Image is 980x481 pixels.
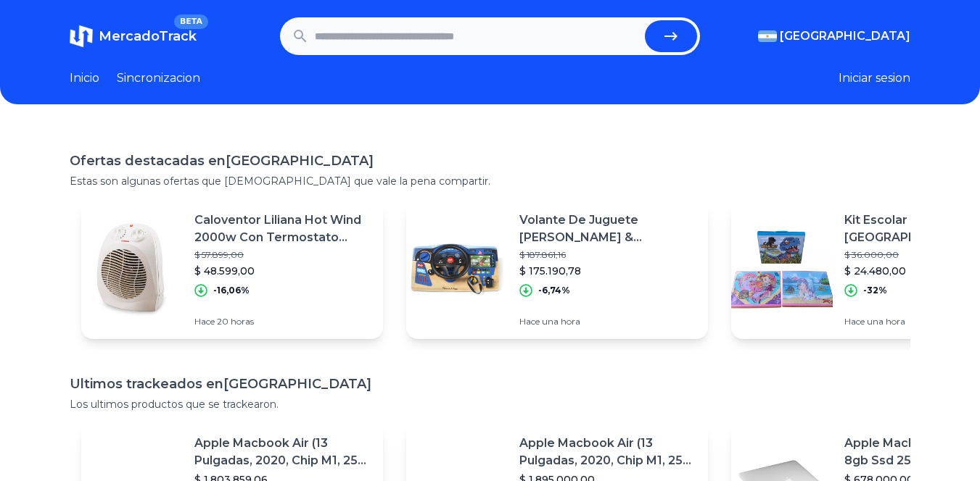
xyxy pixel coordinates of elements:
p: Caloventor Liliana Hot Wind 2000w Con Termostato Color Blanco [194,212,371,246]
p: $ 57.899,00 [194,249,371,261]
img: MercadoTrack [70,25,93,48]
p: Volante De Juguete [PERSON_NAME] & [PERSON_NAME] & Zoom Interactive [519,212,696,246]
p: Estas son algunas ofertas que [DEMOGRAPHIC_DATA] que vale la pena compartir. [70,174,910,188]
a: MercadoTrackBETA [70,25,197,48]
p: -16,06% [213,285,250,296]
p: $ 175.190,78 [519,264,696,278]
button: [GEOGRAPHIC_DATA] [758,28,910,45]
p: Hace 20 horas [194,316,371,327]
img: Featured image [731,219,833,320]
img: Featured image [406,219,508,320]
p: Apple Macbook Air (13 Pulgadas, 2020, Chip M1, 256 Gb De Ssd, 8 Gb De Ram) - Plata [194,435,371,469]
button: Iniciar sesion [839,70,910,87]
a: Sincronizacion [117,70,200,87]
span: [GEOGRAPHIC_DATA] [780,28,910,45]
img: Argentina [758,30,777,42]
p: -6,74% [538,285,570,296]
p: $ 187.861,16 [519,249,696,261]
p: -32% [863,285,887,296]
p: Los ultimos productos que se trackearon. [70,397,910,411]
span: MercadoTrack [99,28,197,44]
a: Featured imageCaloventor Liliana Hot Wind 2000w Con Termostato Color Blanco$ 57.899,00$ 48.599,00... [81,200,383,339]
a: Inicio [70,70,99,87]
img: Featured image [81,219,183,320]
p: Hace una hora [519,316,696,327]
a: Featured imageVolante De Juguete [PERSON_NAME] & [PERSON_NAME] & Zoom Interactive$ 187.861,16$ 17... [406,200,708,339]
p: Apple Macbook Air (13 Pulgadas, 2020, Chip M1, 256 Gb De Ssd, 8 Gb De Ram) - Plata [519,435,696,469]
span: BETA [174,14,208,29]
h1: Ultimos trackeados en [GEOGRAPHIC_DATA] [70,374,910,394]
p: $ 48.599,00 [194,264,371,278]
h1: Ofertas destacadas en [GEOGRAPHIC_DATA] [70,151,910,171]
